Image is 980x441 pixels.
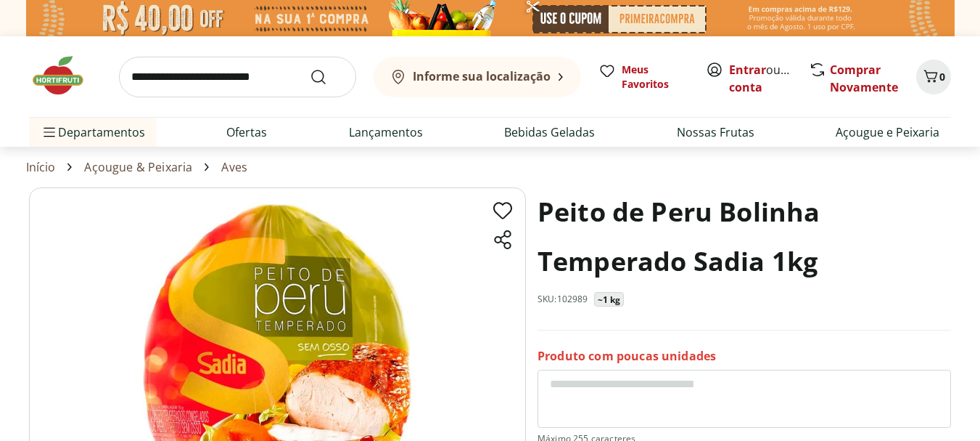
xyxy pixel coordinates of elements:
[29,54,102,97] img: Hortifruti
[310,68,345,86] button: Submit Search
[598,62,688,92] a: Meus Favoritos
[221,161,247,174] a: Aves
[622,62,688,92] span: Meus Favoritos
[374,57,581,97] button: Informe sua localização
[538,187,951,286] h1: Peito de Peru Bolinha Temperado Sadia 1kg
[26,161,56,174] a: Início
[677,124,754,141] a: Nossas Frutas
[119,57,356,97] input: search
[598,294,621,306] p: ~1 kg
[836,124,939,141] a: Açougue e Peixaria
[413,68,551,84] b: Informe sua localização
[226,124,267,141] a: Ofertas
[729,62,766,78] a: Entrar
[538,294,588,305] p: SKU: 102989
[538,348,716,364] p: Produto com poucas unidades
[830,62,898,95] a: Comprar Novamente
[41,115,145,150] span: Departamentos
[916,60,951,94] button: Carrinho
[939,70,945,84] span: 0
[729,61,794,96] span: ou
[349,124,423,141] a: Lançamentos
[504,124,595,141] a: Bebidas Geladas
[729,62,809,95] a: Criar conta
[41,115,58,150] button: Menu
[84,161,192,174] a: Açougue & Peixaria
